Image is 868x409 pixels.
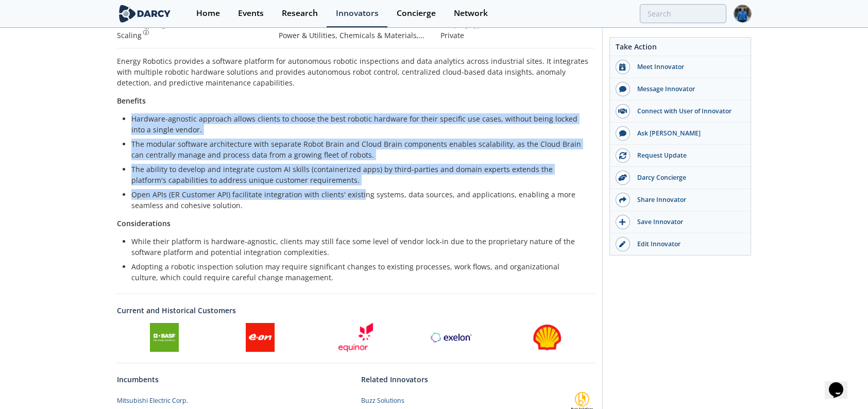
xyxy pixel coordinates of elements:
[430,323,473,352] img: Exelon
[279,30,427,62] span: Power & Utilities, Chemicals & Materials, Downstream - Oil & Gas, Midstream - Oil & Gas, Upstream...
[630,217,745,227] div: Save Innovator
[397,9,436,18] div: Concierge
[734,5,752,23] img: Profile
[131,139,588,160] li: The modular software architecture with separate Robot Brain and Cloud Brain components enables sc...
[361,374,428,385] a: Related Innovators
[131,164,588,185] li: The ability to develop and integrate custom AI skills (containerized apps) by third-parties and d...
[117,218,171,228] strong: Considerations
[117,96,146,106] strong: Benefits
[610,211,751,233] button: Save Innovator
[630,107,745,116] div: Connect with User of Innovator
[630,173,745,182] div: Darcy Concierge
[533,323,561,352] img: Shell
[610,41,751,56] div: Take Action
[117,5,173,23] img: logo-wide.svg
[825,368,858,399] iframe: chat widget
[454,9,488,18] div: Network
[630,62,745,72] div: Meet Innovator
[131,261,588,283] li: Adopting a robotic inspection solution may require significant changes to existing processes, wor...
[117,374,159,385] a: Incumbents
[610,233,751,255] a: Edit Innovator
[630,129,745,138] div: Ask [PERSON_NAME]
[630,151,745,160] div: Request Update
[150,323,179,352] img: BASF
[282,9,318,18] div: Research
[336,9,379,18] div: Innovators
[630,195,745,204] div: Share Innovator
[117,396,188,405] div: Mitsubishi Electric Corp.
[246,323,275,352] img: E.ON
[238,9,264,18] div: Events
[131,189,588,211] li: Open APIs (ER Customer API) facilitate integration with clients' existing systems, data sources, ...
[117,30,271,41] div: Scaling
[440,30,464,40] span: Private
[117,56,595,88] p: Energy Robotics provides a software platform for autonomous robotic inspections and data analytic...
[117,305,595,316] a: Current and Historical Customers
[143,30,149,36] img: information.svg
[630,240,745,249] div: Edit Innovator
[338,323,373,352] img: Equinor
[131,236,588,258] li: While their platform is hardware-agnostic, clients may still face some level of vendor lock-in du...
[630,84,745,94] div: Message Innovator
[131,113,588,135] li: Hardware-agnostic approach allows clients to choose the best robotic hardware for their specific ...
[640,4,726,23] input: Advanced Search
[196,9,220,18] div: Home
[361,396,404,405] div: Buzz Solutions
